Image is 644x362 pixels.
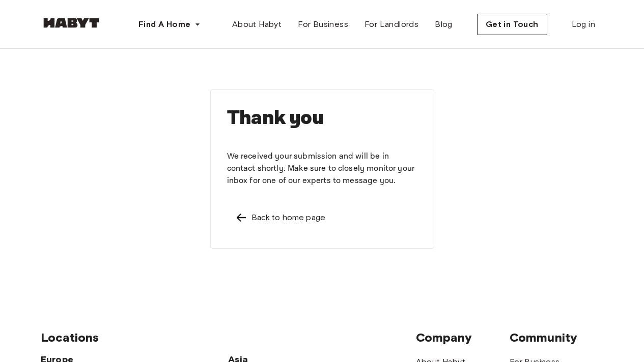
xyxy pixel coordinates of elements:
span: Company [416,330,510,345]
a: Blog [427,14,461,35]
img: Left pointing arrow [235,212,247,224]
button: Get in Touch [477,14,547,35]
span: For Business [298,18,348,31]
span: Locations [41,330,416,345]
div: Back to home page [251,212,326,224]
span: Community [510,330,603,345]
button: Find A Home [130,14,209,35]
a: For Landlords [356,14,427,35]
span: Get in Touch [486,18,539,31]
a: About Habyt [224,14,290,35]
p: We received your submission and will be in contact shortly. Make sure to closely monitor your inb... [227,150,417,187]
h1: Thank you [227,106,417,130]
span: About Habyt [232,18,282,31]
span: For Landlords [365,18,418,31]
span: Log in [572,18,595,31]
span: Find A Home [138,18,190,31]
a: Log in [564,14,603,35]
a: For Business [290,14,356,35]
img: Habyt [41,18,102,28]
a: Left pointing arrowBack to home page [227,203,417,232]
span: Blog [435,18,453,31]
